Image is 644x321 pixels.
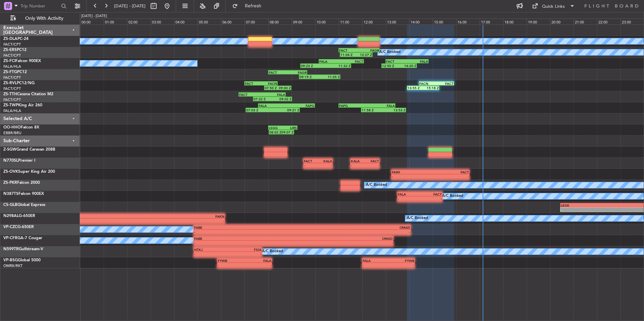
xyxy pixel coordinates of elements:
div: FAWI [392,170,430,174]
div: 08:00 [268,18,292,24]
a: FACT/CPT [3,42,21,47]
div: 13:53 Z [384,108,406,112]
div: 19:00 [527,18,550,24]
span: N770SL [3,159,18,163]
div: - [363,263,388,267]
div: 11:32 Z [326,64,351,68]
div: 08:02 Z [269,130,281,134]
a: Z-SGWGrand Caravan 208B [3,148,55,152]
div: OMAD [302,225,410,229]
a: N298ALG-650ER [3,214,35,218]
a: FACT/CPT [3,86,21,91]
span: [DATE] - [DATE] [114,3,146,9]
div: FACT [339,48,359,52]
div: FACT [304,159,318,163]
div: FACT [430,170,469,174]
div: 22:00 [597,18,621,24]
div: - [351,163,365,167]
div: 09:19 Z [300,75,320,79]
div: 23:00 [621,18,644,24]
div: FAPG [286,104,314,108]
div: 06:00 [221,18,245,24]
div: FALA [245,259,271,263]
div: 07:00 [245,18,268,24]
div: 09:07 Z [281,130,293,134]
div: FACN [261,82,277,86]
div: A/C Booked [366,180,387,190]
div: LIRS [283,126,297,130]
div: HTKJ [194,248,228,252]
div: KALA [318,159,332,163]
div: 07:03 Z [246,108,273,112]
a: EBBR/BRU [3,130,21,136]
span: ZS-ERS [3,48,17,52]
div: FALA [407,59,428,63]
div: FACT [245,82,261,86]
span: Refresh [239,4,267,8]
div: - [194,241,293,245]
span: N387TS [3,192,18,196]
span: N599TR [3,247,19,251]
div: - [228,252,261,256]
div: - [302,230,410,234]
div: 11:58 Z [362,108,383,112]
div: FALA [259,104,286,108]
button: Refresh [229,1,269,11]
span: ZS-PKR [3,181,17,185]
div: - [194,252,228,256]
div: FABE [194,236,293,240]
div: FACT [386,59,407,63]
a: ZS-FTGPC12 [3,70,27,74]
span: ZS-RVL [3,81,17,85]
div: 12:50 Z [382,64,399,68]
div: 09:00 Z [278,86,291,90]
a: N599TRGulfstream-V [3,247,43,251]
a: ZS-PKRFalcon 2000 [3,181,40,185]
div: FALA [398,192,420,196]
a: VP-BSGGlobal 5000 [3,258,41,262]
div: 04:00 [174,18,198,24]
div: 07:22 Z [254,97,273,101]
span: ZS-TTH [3,92,17,96]
a: ZS-RVLPC12/NG [3,81,35,85]
div: 13:00 [386,18,409,24]
span: VP-CFR [3,236,17,240]
div: - [420,197,441,201]
div: FALA [367,104,395,108]
span: Z-SGW [3,148,16,152]
div: - [365,163,379,167]
div: FAGR [287,70,307,74]
div: 11:04 Z [340,53,356,57]
div: FAGR [359,48,379,52]
span: N298AL [3,214,19,218]
span: VP-CZC [3,225,17,229]
a: CS-GLBGlobal Express [3,203,45,207]
div: FYWB [218,259,245,263]
div: - [318,163,332,167]
div: A/C Booked [442,191,463,201]
div: FACT [341,59,363,63]
div: 11:05 Z [320,75,340,79]
div: 17:00 [480,18,503,24]
a: FALA/HLA [3,108,21,113]
div: LSGG [269,126,283,130]
div: 15:00 [433,18,456,24]
div: - [304,163,318,167]
div: 11:00 [339,18,362,24]
div: - [245,263,271,267]
div: FACN [419,82,436,86]
div: 13:55 Z [408,86,423,90]
a: FACT/CPT [3,75,21,80]
span: VP-BSG [3,258,18,262]
div: A/C Booked [379,47,400,57]
span: ZS-TWP [3,103,18,107]
div: FACT [365,159,379,163]
div: FACT [239,93,262,97]
span: OO-HHO [3,125,21,129]
div: 15:18 Z [423,86,439,90]
div: - [109,219,224,223]
div: 01:00 [104,18,127,24]
div: - [430,174,469,178]
div: 09:02 Z [273,97,292,101]
div: - [398,197,420,201]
